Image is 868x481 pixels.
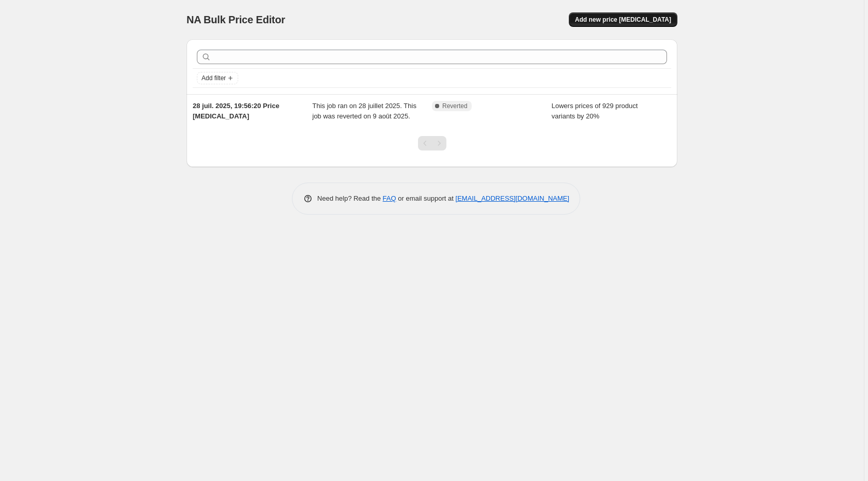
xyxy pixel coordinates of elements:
a: [EMAIL_ADDRESS][DOMAIN_NAME] [456,194,569,202]
span: Add new price [MEDICAL_DATA] [575,16,671,24]
span: Need help? Read the [317,194,383,202]
span: 28 juil. 2025, 19:56:20 Price [MEDICAL_DATA] [193,102,280,120]
a: FAQ [383,194,396,202]
button: Add new price [MEDICAL_DATA] [569,12,677,27]
nav: Pagination [418,136,446,151]
span: Add filter [202,74,226,82]
button: Add filter [197,72,238,84]
span: Reverted [442,102,468,110]
span: This job ran on 28 juillet 2025. This job was reverted on 9 août 2025. [313,102,416,120]
span: or email support at [396,194,456,202]
span: NA Bulk Price Editor [187,14,285,25]
span: Lowers prices of 929 product variants by 20% [552,102,638,120]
